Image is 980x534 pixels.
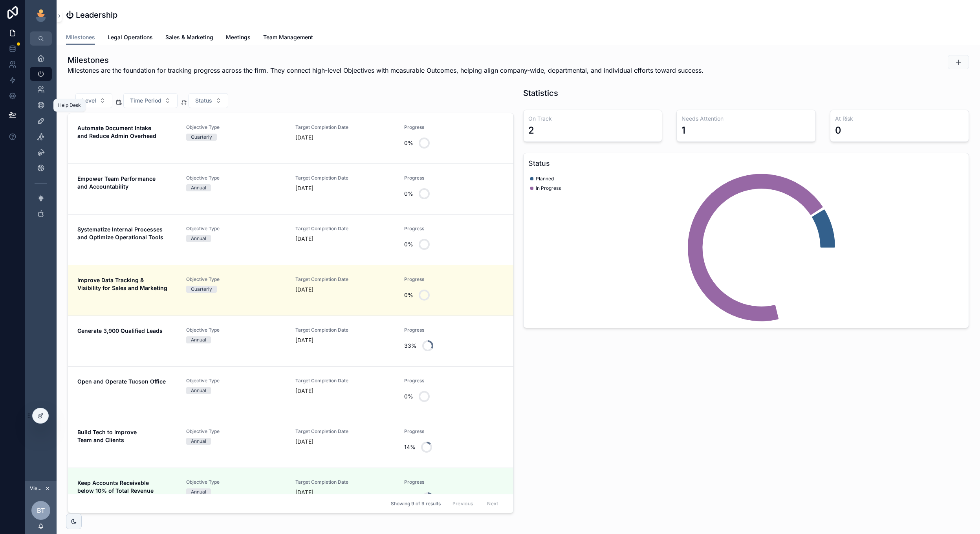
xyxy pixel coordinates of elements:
span: Progress [404,175,504,181]
strong: Improve Data Tracking & Visibility for Sales and Marketing [77,277,167,291]
span: Target Completion Date [295,327,395,333]
p: [DATE] [295,235,313,243]
h3: Status [528,158,964,169]
span: Objective Type [186,124,286,130]
a: Keep Accounts Receivable below 10% of Total RevenueObjective TypeAnnualTarget Completion Date[DAT... [68,468,513,519]
strong: Systematize Internal Processes and Optimize Operational Tools [77,226,164,240]
button: Select Button [123,93,178,108]
span: In Progress [536,185,561,191]
a: Legal Operations [108,30,153,46]
span: Objective Type [186,428,286,435]
p: [DATE] [295,488,313,496]
a: Sales & Marketing [165,30,213,46]
div: Quarterly [191,286,212,293]
h1: Statistics [523,88,558,99]
a: Milestones [66,30,95,45]
div: 33% [404,338,417,354]
a: Improve Data Tracking & Visibility for Sales and MarketingObjective TypeQuarterlyTarget Completio... [68,265,513,316]
a: Meetings [226,30,251,46]
span: Showing 9 of 9 results [391,501,441,507]
div: 0% [404,237,413,252]
a: Automate Document Intake and Reduce Admin OverheadObjective TypeQuarterlyTarget Completion Date[D... [68,113,513,164]
span: Objective Type [186,276,286,283]
span: Objective Type [186,378,286,384]
span: Viewing as [PERSON_NAME] [30,485,43,492]
div: Help Desk [58,102,81,108]
span: Objective Type [186,479,286,485]
span: Meetings [226,33,251,41]
div: Annual [191,488,206,495]
span: Objective Type [186,327,286,333]
img: App logo [35,9,47,22]
div: 0% [404,186,413,202]
span: Progress [404,327,504,333]
a: Empower Team Performance and AccountabilityObjective TypeAnnualTarget Completion Date[DATE]Progre... [68,164,513,215]
div: 14% [404,439,416,455]
span: Progress [404,226,504,232]
span: Milestones [66,33,95,41]
span: Status [195,97,212,105]
a: Team Management [263,30,313,46]
div: 0% [404,287,413,303]
span: Legal Operations [108,33,153,41]
div: Annual [191,184,206,191]
span: Target Completion Date [295,276,395,283]
strong: Open and Operate Tucson Office [77,378,166,385]
span: Team Management [263,33,313,41]
span: Target Completion Date [295,124,395,130]
button: Select Button [75,93,112,108]
strong: Automate Document Intake and Reduce Admin Overhead [77,125,156,139]
span: Target Completion Date [295,175,395,181]
p: [DATE] [295,336,313,344]
h3: On Track [528,115,658,123]
span: BT [37,506,45,515]
h3: Needs Attention [681,115,811,123]
a: Open and Operate Tucson OfficeObjective TypeAnnualTarget Completion Date[DATE]Progress0% [68,367,513,417]
p: [DATE] [295,286,313,294]
h3: At Risk [835,115,964,123]
div: 33% [404,490,417,506]
span: Sales & Marketing [165,33,213,41]
p: [DATE] [295,184,313,192]
span: Progress [404,479,504,485]
span: Level [82,97,96,105]
span: Progress [404,428,504,435]
span: Planned [536,176,554,182]
div: Annual [191,387,206,394]
span: Progress [404,378,504,384]
strong: Build Tech to Improve Team and Clients [77,429,138,443]
h1: ⏻ Leadership [66,9,117,20]
a: Systematize Internal Processes and Optimize Operational ToolsObjective TypeAnnualTarget Completio... [68,215,513,265]
p: [DATE] [295,134,313,141]
strong: Generate 3,900 Qualified Leads [77,327,163,334]
div: 1 [681,124,685,137]
span: Time Period [130,97,161,105]
span: Target Completion Date [295,226,395,232]
span: Objective Type [186,226,286,232]
span: Target Completion Date [295,479,395,485]
span: Progress [404,276,504,283]
div: scrollable content [25,46,57,231]
div: Annual [191,336,206,343]
strong: Keep Accounts Receivable below 10% of Total Revenue [77,479,154,494]
button: Select Button [189,93,228,108]
p: [DATE] [295,387,313,395]
strong: Empower Team Performance and Accountability [77,175,157,190]
div: Annual [191,235,206,242]
div: 0% [404,135,413,151]
span: Milestones are the foundation for tracking progress across the firm. They connect high-level Obje... [68,66,703,75]
div: Annual [191,438,206,445]
h1: Milestones [68,55,703,66]
div: 2 [528,124,534,137]
a: Generate 3,900 Qualified LeadsObjective TypeAnnualTarget Completion Date[DATE]Progress33% [68,316,513,367]
span: Progress [404,124,504,130]
span: Objective Type [186,175,286,181]
div: Quarterly [191,134,212,141]
div: 0 [835,124,841,137]
div: 0% [404,389,413,404]
span: Target Completion Date [295,428,395,435]
span: Target Completion Date [295,378,395,384]
p: [DATE] [295,438,313,446]
a: Build Tech to Improve Team and ClientsObjective TypeAnnualTarget Completion Date[DATE]Progress14% [68,417,513,468]
div: chart [528,172,964,323]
